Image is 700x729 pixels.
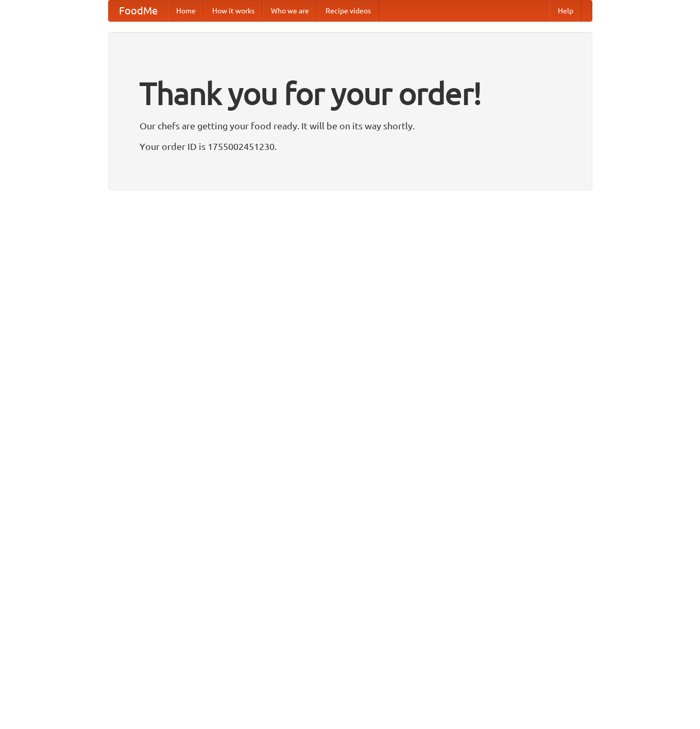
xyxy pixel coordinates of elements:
a: How it works [204,1,263,21]
p: Your order ID is 1755002451230. [140,139,561,154]
a: FoodMe [109,1,168,21]
p: Our chefs are getting your food ready. It will be on its way shortly. [140,118,561,133]
a: Recipe videos [317,1,379,21]
h1: Thank you for your order! [140,69,561,118]
a: Help [550,1,582,21]
a: Who we are [263,1,317,21]
a: Home [168,1,204,21]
